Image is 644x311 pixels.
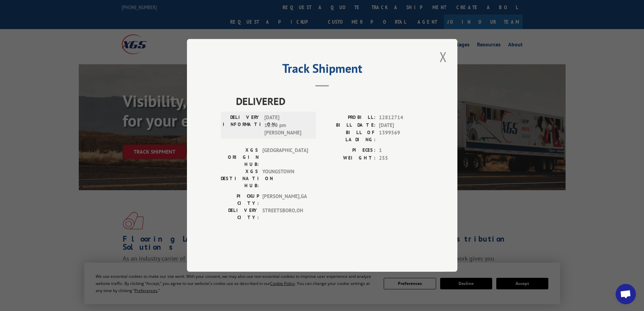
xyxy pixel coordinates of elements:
[221,207,259,221] label: DELIVERY CITY:
[379,121,424,129] span: [DATE]
[262,147,308,168] span: [GEOGRAPHIC_DATA]
[262,193,308,207] span: [PERSON_NAME] , GA
[221,168,259,190] label: XGS DESTINATION HUB:
[437,47,449,66] button: Close modal
[322,114,376,122] label: PROBILL:
[262,207,308,221] span: STREETSBORO , OH
[322,147,376,155] label: PIECES:
[236,94,424,109] span: DELIVERED
[262,168,308,190] span: YOUNGSTOWN
[379,129,424,143] span: 1399569
[379,114,424,122] span: 12812714
[379,147,424,155] span: 1
[322,154,376,162] label: WEIGHT:
[264,114,310,137] span: [DATE] 12:00 pm [PERSON_NAME]
[221,64,424,76] h2: Track Shipment
[616,284,636,304] a: Open chat
[223,114,261,137] label: DELIVERY INFORMATION:
[322,121,376,129] label: BILL DATE:
[221,193,259,207] label: PICKUP CITY:
[322,129,376,143] label: BILL OF LADING:
[379,154,424,162] span: 255
[221,147,259,168] label: XGS ORIGIN HUB:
